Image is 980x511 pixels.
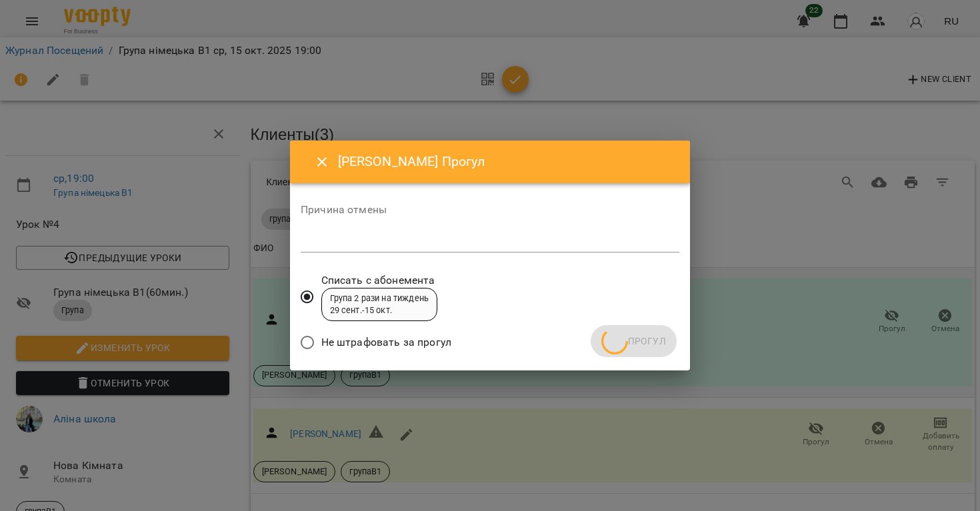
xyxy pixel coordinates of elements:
[306,146,338,178] button: Close
[321,334,451,350] span: Не штрафовать за прогул
[330,292,429,317] div: Група 2 рази на тиждень 29 сент. - 15 окт.
[338,151,674,172] h6: [PERSON_NAME] Прогул
[301,205,679,215] label: Причина отмены
[321,272,437,288] span: Списать с абонемента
